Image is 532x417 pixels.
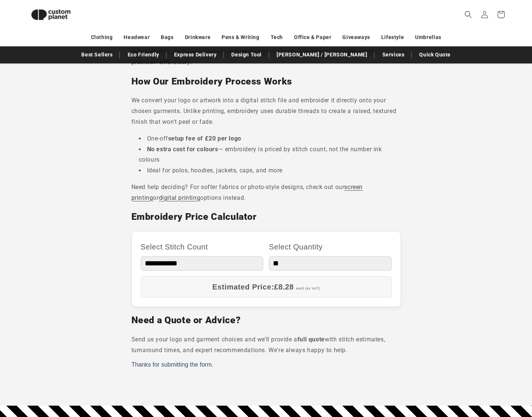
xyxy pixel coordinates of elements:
[273,48,371,61] a: [PERSON_NAME] / [PERSON_NAME]
[124,48,163,61] a: Eco Friendly
[460,6,476,23] summary: Search
[185,31,210,44] a: Drinkware
[141,240,264,254] label: Select Stitch Count
[415,31,441,44] a: Umbrellas
[296,287,320,290] span: each (ex VAT)
[381,31,404,44] a: Lifestyle
[270,31,283,44] a: Tech
[131,76,401,87] h2: How Our Embroidery Process Works
[269,240,392,254] label: Select Quantity
[91,31,113,44] a: Clothing
[139,165,401,176] li: Ideal for polos, hoodies, jackets, caps, and more
[131,314,401,326] h2: Need a Quote or Advice?
[147,146,218,153] strong: No extra cost for colours
[124,31,150,44] a: Headwear
[131,211,401,223] h2: Embroidery Price Calculator
[159,194,200,201] a: digital printing
[274,283,294,291] span: £8.28
[228,48,265,61] a: Design Tool
[141,276,392,298] div: Estimated Price:
[161,31,173,44] a: Bags
[294,31,331,44] a: Office & Paper
[408,337,532,417] iframe: Chat Widget
[78,48,116,61] a: Best Sellers
[131,182,401,203] p: Need help deciding? For softer fabrics or photo-style designs, check out our or options instead.
[378,48,408,61] a: Services
[139,144,401,166] li: — embroidery is priced by stitch count, not the number ink colours
[297,336,325,343] strong: full quote
[25,3,77,26] img: Custom Planet
[131,95,401,127] p: We convert your logo or artwork into a digital stitch file and embroider it directly onto your ch...
[131,361,401,368] iframe: To enrich screen reader interactions, please activate Accessibility in Grammarly extension settings
[342,31,370,44] a: Giveaways
[131,334,401,356] p: Send us your logo and garment choices and we’ll provide a with stitch estimates, turnaround times...
[170,48,221,61] a: Express Delivery
[139,133,401,144] li: One-off
[222,31,259,44] a: Pens & Writing
[415,48,454,61] a: Quick Quote
[168,135,241,142] strong: setup fee of £20 per logo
